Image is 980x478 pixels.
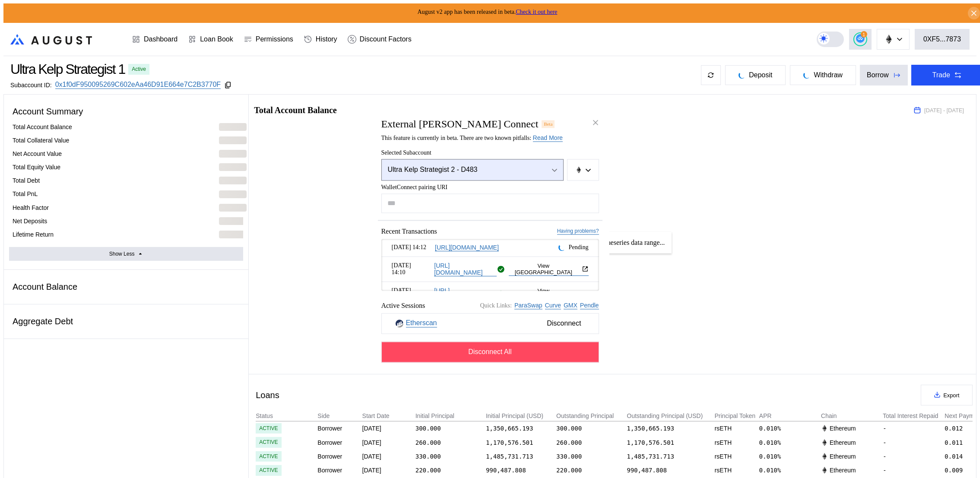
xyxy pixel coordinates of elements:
[932,71,950,79] div: Trade
[759,451,820,462] div: 0.010%
[509,263,589,275] button: View [GEOGRAPHIC_DATA]
[392,244,432,251] span: [DATE] 14:12
[715,465,758,475] div: rsETH
[821,439,856,446] div: Ethereum
[9,313,243,330] div: Aggregate Debt
[627,425,674,432] div: 1,350,665.193
[556,467,582,474] div: 220.000
[9,279,243,295] div: Account Balance
[381,159,564,180] button: Open menu
[883,437,943,447] div: -
[13,150,62,158] div: Net Account Value
[381,149,599,156] span: Selected Subaccount
[627,467,667,474] div: 990,487.808
[575,166,582,173] img: chain logo
[715,437,758,447] div: rsETH
[556,439,582,446] div: 260.000
[316,35,337,43] div: History
[821,412,882,419] div: Chain
[821,425,828,432] img: svg+xml,%3c
[821,466,856,474] div: Ethereum
[944,392,960,399] span: Export
[945,439,963,446] div: 0.011
[256,35,293,43] div: Permissions
[883,465,943,475] div: -
[567,159,599,180] button: chain logo
[945,467,963,474] div: 0.009
[883,412,943,419] div: Total Interest Repaid
[13,163,60,171] div: Total Equity Value
[256,390,279,400] div: Loans
[317,423,361,434] div: Borrower
[486,439,533,446] div: 1,170,576.501
[13,217,47,225] div: Net Deposits
[415,439,441,446] div: 260.000
[558,244,565,251] img: pending
[415,412,485,419] div: Initial Principal
[486,467,526,474] div: 990,487.808
[381,135,563,141] span: This feature is currently in beta. There are two known pitfalls:
[406,320,437,328] a: Etherscan
[317,437,361,447] div: Borrower
[542,120,555,128] div: Beta
[415,467,441,474] div: 220.000
[144,35,178,43] div: Dashboard
[945,453,963,460] div: 0.014
[13,177,40,184] div: Total Debt
[259,425,278,431] div: ACTIVE
[259,439,278,445] div: ACTIVE
[317,412,361,419] div: Side
[759,412,820,419] div: APR
[10,61,125,77] div: Ultra Kelp Strategist 1
[715,423,758,434] div: rsETH
[362,412,414,419] div: Start Date
[545,302,561,310] a: Curve
[362,465,414,475] div: [DATE]
[381,118,539,130] h2: External [PERSON_NAME] Connect
[55,81,221,89] a: 0x1f0dF950095269C602eAa46D91E664e7C2B3770F
[814,71,843,79] span: Withdraw
[480,302,512,309] span: Quick Links:
[749,71,772,79] span: Deposit
[13,123,72,131] div: Total Account Balance
[759,423,820,434] div: 0.010%
[317,451,361,462] div: Borrower
[883,423,943,434] div: -
[803,72,810,79] img: pending
[388,166,539,174] div: Ultra Kelp Strategist 2 - D483
[362,423,414,434] div: [DATE]
[317,465,361,475] div: Borrower
[200,35,233,43] div: Loan Book
[381,313,599,334] button: EtherscanEtherscanDisconnect
[627,453,674,460] div: 1,485,731.713
[759,437,820,447] div: 0.010%
[434,262,497,276] a: [URL][DOMAIN_NAME]
[533,134,563,142] a: Read More
[254,106,900,114] h2: Total Account Balance
[627,439,674,446] div: 1,170,576.501
[580,302,599,310] a: Pendle
[759,465,820,475] div: 0.010%
[415,453,441,460] div: 330.000
[514,302,542,310] a: ParaSwap
[884,35,894,44] img: chain logo
[821,467,828,474] img: svg+xml,%3c
[362,451,414,462] div: [DATE]
[256,412,316,419] div: Status
[863,32,865,37] span: 1
[627,412,713,419] div: Outstanding Principal (USD)
[468,348,512,356] span: Disconnect All
[589,116,603,130] button: close modal
[556,453,582,460] div: 330.000
[259,453,278,459] div: ACTIVE
[867,71,889,79] div: Borrow
[381,184,599,191] span: WalletConnect pairing URI
[360,35,412,43] div: Discount Factors
[9,103,243,120] div: Account Summary
[259,467,278,473] div: ACTIVE
[392,288,431,301] span: [DATE] 14:07
[381,342,599,362] button: Disconnect All
[13,190,38,198] div: Total PnL
[13,136,69,144] div: Total Collateral Value
[821,453,828,460] img: svg+xml,%3c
